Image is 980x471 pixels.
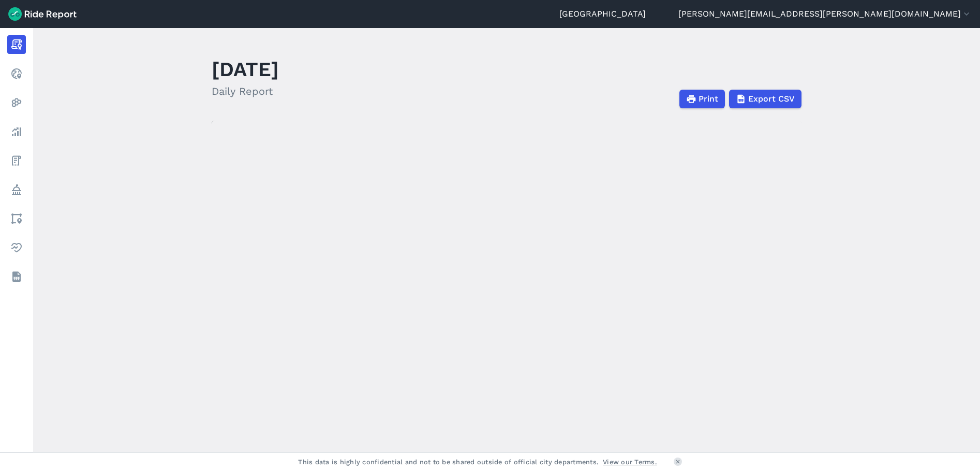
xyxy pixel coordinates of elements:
[729,90,801,108] button: Export CSV
[212,83,279,99] h2: Daily Report
[7,35,26,54] a: Report
[7,93,26,112] a: Heatmaps
[7,238,26,257] a: Health
[212,55,279,83] h1: [DATE]
[7,122,26,141] a: Analyze
[7,151,26,170] a: Fees
[7,209,26,228] a: Areas
[678,8,972,20] button: [PERSON_NAME][EMAIL_ADDRESS][PERSON_NAME][DOMAIN_NAME]
[7,267,26,286] a: Datasets
[8,7,77,21] img: Ride Report
[748,93,795,105] span: Export CSV
[603,457,657,467] a: View our Terms.
[699,93,718,105] span: Print
[7,180,26,199] a: Policy
[559,8,646,20] a: [GEOGRAPHIC_DATA]
[679,90,725,108] button: Print
[7,64,26,83] a: Realtime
